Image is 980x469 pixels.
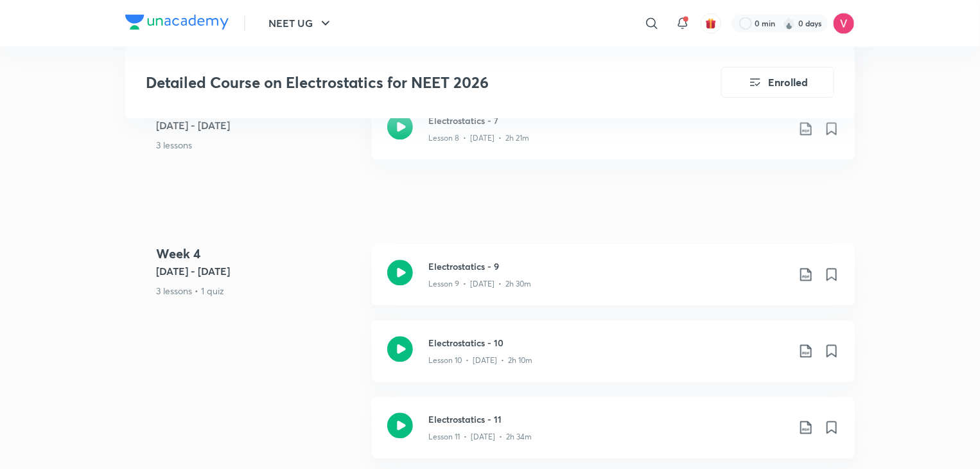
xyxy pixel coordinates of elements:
h3: Electrostatics - 11 [428,412,788,426]
a: Electrostatics - 9Lesson 9 • [DATE] • 2h 30m [372,244,855,321]
p: Lesson 10 • [DATE] • 2h 10m [428,355,532,366]
button: Enrolled [721,67,834,98]
img: Vishwa Desai [833,12,855,34]
a: Electrostatics - 10Lesson 10 • [DATE] • 2h 10m [372,321,855,397]
p: 3 lessons [156,138,362,152]
h3: Electrostatics - 10 [428,336,788,350]
h3: Detailed Course on Electrostatics for NEET 2026 [146,73,649,92]
a: Electrostatics - 7Lesson 8 • [DATE] • 2h 21m [372,98,855,175]
img: avatar [705,17,717,29]
img: streak [783,17,796,30]
button: avatar [701,13,721,33]
h4: Week 4 [156,244,362,263]
a: Company Logo [125,14,229,33]
h5: [DATE] - [DATE] [156,118,362,133]
h5: [DATE] - [DATE] [156,263,362,279]
p: Lesson 9 • [DATE] • 2h 30m [428,278,531,290]
p: Lesson 8 • [DATE] • 2h 21m [428,132,529,144]
h3: Electrostatics - 9 [428,260,788,273]
h3: Electrostatics - 7 [428,114,788,127]
img: Company Logo [125,14,229,30]
p: 3 lessons • 1 quiz [156,284,362,297]
p: Lesson 11 • [DATE] • 2h 34m [428,431,532,443]
button: NEET UG [261,10,341,36]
